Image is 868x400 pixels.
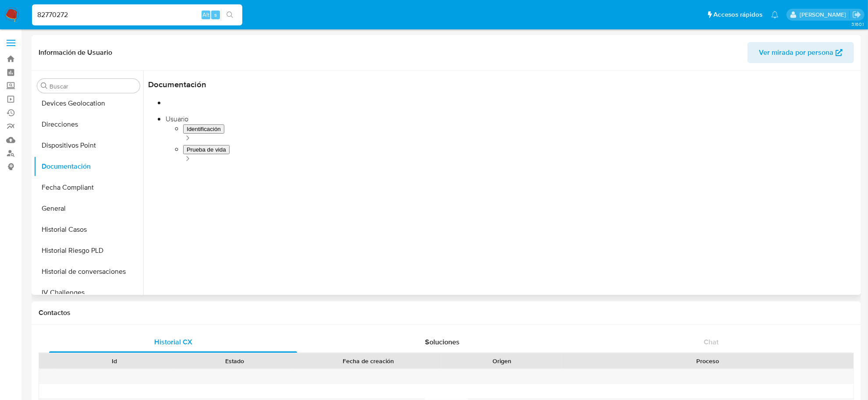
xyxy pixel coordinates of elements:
div: Proceso [568,357,847,365]
button: IV Challenges [34,282,143,303]
h1: Información de Usuario [39,48,112,57]
h1: Contactos [39,308,854,317]
span: Soluciones [425,337,460,347]
button: Buscar [41,82,48,89]
button: Documentación [34,156,143,177]
div: Origen [448,357,556,365]
span: Alt [202,11,209,19]
button: Historial Riesgo PLD [34,240,143,261]
div: Fecha de creación [301,357,436,365]
input: Buscar usuario o caso... [32,9,242,21]
a: Notificaciones [771,11,779,18]
span: Chat [704,337,719,347]
span: Ver mirada por persona [759,42,833,63]
div: Estado [181,357,288,365]
a: Salir [852,10,861,19]
button: Ver mirada por persona [748,42,854,63]
button: Devices Geolocation [34,93,143,114]
p: cesar.gonzalez@mercadolibre.com.mx [800,11,849,19]
button: Direcciones [34,114,143,135]
span: Accesos rápidos [713,10,762,19]
input: Buscar [50,82,136,90]
span: s [214,11,217,19]
button: Dispositivos Point [34,135,143,156]
button: Historial de conversaciones [34,261,143,282]
button: General [34,198,143,219]
button: search-icon [221,9,239,21]
button: Fecha Compliant [34,177,143,198]
button: Historial Casos [34,219,143,240]
span: Historial CX [154,337,192,347]
div: Id [60,357,168,365]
